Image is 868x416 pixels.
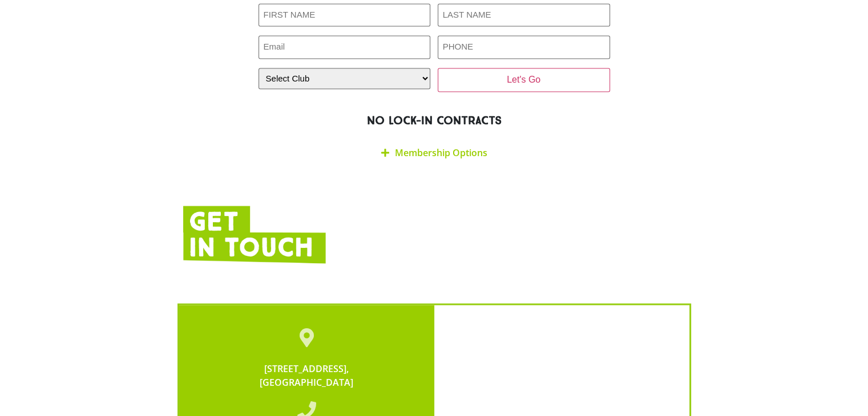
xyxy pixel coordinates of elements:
input: PHONE [438,35,610,59]
h2: NO LOCK-IN CONTRACTS [183,113,685,128]
div: Membership Options [259,139,610,166]
a: Membership Options [395,146,487,158]
input: Email [259,35,431,59]
input: LAST NAME [438,3,610,27]
input: Let's Go [438,68,610,92]
a: [STREET_ADDRESS],[GEOGRAPHIC_DATA] [260,362,353,388]
input: FIRST NAME [259,3,431,27]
